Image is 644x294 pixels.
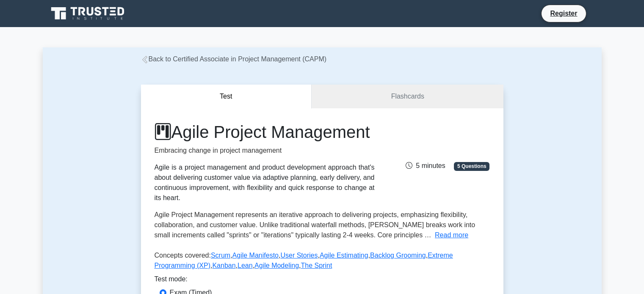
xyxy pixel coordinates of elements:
button: Read more [435,230,468,240]
a: Scrum [211,252,230,259]
a: Agile Manifesto [232,252,279,259]
a: Register [545,8,582,19]
div: Agile is a project management and product development approach that's about delivering customer v... [155,162,375,203]
a: Back to Certified Associate in Project Management (CAPM) [141,55,327,63]
a: Kanban [212,262,235,269]
a: Backlog Grooming [370,252,426,259]
a: Agile Estimating [320,252,368,259]
div: Test mode: [155,274,490,288]
p: Embracing change in project management [155,146,375,156]
a: User Stories [280,252,318,259]
a: Lean [238,262,253,269]
a: Flashcards [312,85,503,109]
a: Extreme Programming (XP) [155,252,453,269]
p: Concepts covered: , , , , , , , , , [155,250,490,274]
span: 5 minutes [406,162,445,169]
span: 5 Questions [454,162,489,170]
a: The Sprint [301,262,332,269]
a: Agile Modeling [254,262,299,269]
span: Agile Project Management represents an iterative approach to delivering projects, emphasizing fle... [155,211,475,239]
h1: Agile Project Management [155,122,375,142]
button: Test [141,85,312,109]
